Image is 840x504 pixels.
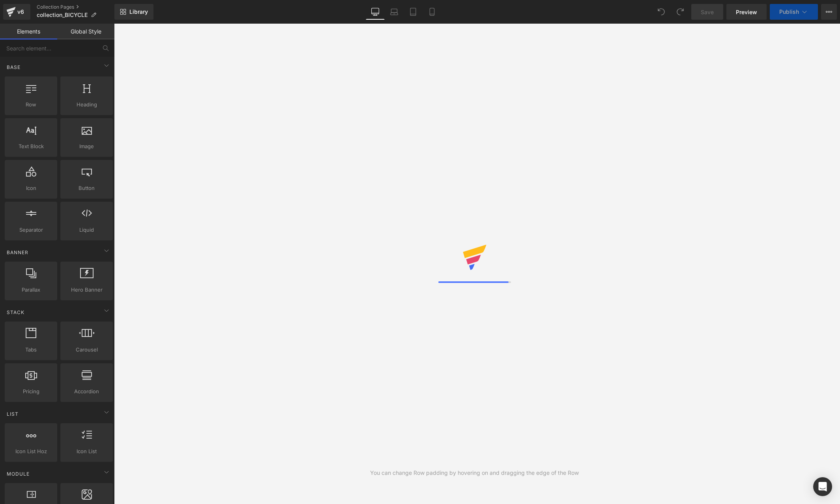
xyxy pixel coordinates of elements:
[7,346,55,354] span: Tabs
[404,4,423,20] a: Tablet
[16,7,26,17] div: v6
[114,4,153,20] a: New Library
[7,387,55,396] span: Pricing
[63,387,110,396] span: Accordion
[57,24,114,39] a: Global Style
[6,249,29,256] span: Banner
[385,4,404,20] a: Laptop
[6,470,30,478] span: Module
[63,286,110,294] span: Hero Banner
[37,4,114,10] a: Collection Pages
[6,63,21,71] span: Base
[736,8,757,16] span: Preview
[7,226,55,234] span: Separator
[7,447,55,456] span: Icon List Hoz
[813,477,832,496] div: Open Intercom Messenger
[6,309,25,316] span: Stack
[63,100,110,109] span: Heading
[6,410,19,418] span: List
[37,12,88,18] span: collection_BICYCLE
[423,4,442,20] a: Mobile
[63,226,110,234] span: Liquid
[63,184,110,192] span: Button
[366,4,385,20] a: Desktop
[672,4,688,20] button: Redo
[63,447,110,456] span: Icon List
[129,8,148,15] span: Library
[653,4,669,20] button: Undo
[821,4,837,20] button: More
[370,469,579,477] div: You can change Row padding by hovering on and dragging the edge of the Row
[7,286,55,294] span: Parallax
[63,142,110,151] span: Image
[770,4,818,20] button: Publish
[63,346,110,354] span: Carousel
[7,142,55,151] span: Text Block
[726,4,767,20] a: Preview
[701,8,714,16] span: Save
[7,100,55,109] span: Row
[779,9,799,15] span: Publish
[3,4,30,20] a: v6
[7,184,55,192] span: Icon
